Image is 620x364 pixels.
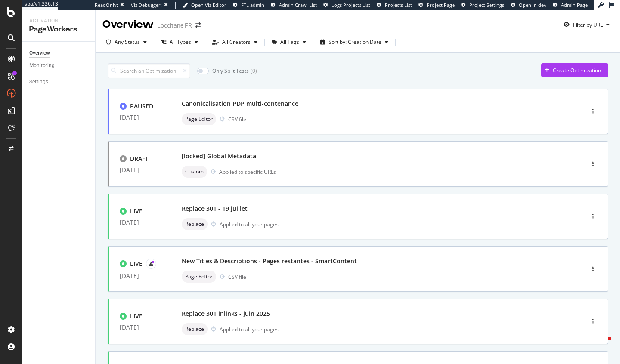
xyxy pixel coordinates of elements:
[108,63,190,78] input: Search an Optimization
[170,40,191,45] div: All Types
[120,272,161,279] div: [DATE]
[130,207,143,216] div: LIVE
[591,335,611,355] iframe: Intercom live chat
[268,35,310,49] button: All Tags
[182,257,357,265] div: New Titles & Descriptions - Pages restantes - SmartContent
[222,40,251,45] div: All Creators
[182,218,208,230] div: neutral label
[519,2,546,8] span: Open in dev
[323,2,370,9] a: Logs Projects List
[131,2,162,9] div: Viz Debugger:
[377,2,412,9] a: Projects List
[279,2,317,8] span: Admin Crawl List
[182,166,207,178] div: neutral label
[317,35,392,49] button: Sort by: Creation Date
[461,2,504,9] a: Project Settings
[233,2,264,9] a: FTL admin
[191,2,226,8] span: Open Viz Editor
[29,77,89,86] a: Settings
[182,271,216,283] div: neutral label
[29,61,89,70] a: Monitoring
[130,102,153,111] div: PAUSED
[553,67,601,74] div: Create Optimization
[185,169,204,174] span: Custom
[130,312,143,321] div: LIVE
[182,99,298,108] div: Canonicalisation PDP multi-contenance
[561,2,588,8] span: Admin Page
[329,40,381,45] div: Sort by: Creation Date
[469,2,504,8] span: Project Settings
[115,40,140,45] div: Any Status
[185,327,204,332] span: Replace
[511,2,546,9] a: Open in dev
[29,49,89,58] a: Overview
[95,2,118,9] div: ReadOnly:
[332,2,370,8] span: Logs Projects List
[418,2,455,9] a: Project Page
[212,67,249,74] div: Only Split Tests
[271,2,317,9] a: Admin Crawl List
[385,2,412,8] span: Projects List
[102,35,150,49] button: Any Status
[219,168,276,176] div: Applied to specific URLs
[29,77,48,86] div: Settings
[228,116,246,123] div: CSV file
[120,114,161,121] div: [DATE]
[182,152,256,160] div: [locked] Global Metadata
[130,259,143,268] div: LIVE
[182,309,270,318] div: Replace 301 inlinks - juin 2025
[185,222,204,227] span: Replace
[560,18,613,31] button: Filter by URL
[195,22,201,28] div: arrow-right-arrow-left
[120,324,161,331] div: [DATE]
[182,204,248,213] div: Replace 301 - 19 juillet
[183,2,226,9] a: Open Viz Editor
[120,167,161,173] div: [DATE]
[241,2,264,8] span: FTL admin
[120,219,161,226] div: [DATE]
[130,154,149,163] div: DRAFT
[280,40,299,45] div: All Tags
[427,2,455,8] span: Project Page
[228,273,246,281] div: CSV file
[29,61,55,70] div: Monitoring
[573,21,603,28] div: Filter by URL
[29,49,50,58] div: Overview
[220,221,279,228] div: Applied to all your pages
[157,21,192,30] div: Loccitane FR
[251,67,257,74] div: ( 0 )
[185,274,213,279] span: Page Editor
[158,35,201,49] button: All Types
[102,17,154,32] div: Overview
[220,326,279,333] div: Applied to all your pages
[553,2,588,9] a: Admin Page
[209,35,261,49] button: All Creators
[29,25,88,34] div: PageWorkers
[185,117,213,122] span: Page Editor
[182,323,208,335] div: neutral label
[182,113,216,125] div: neutral label
[29,17,88,25] div: Activation
[541,63,608,77] button: Create Optimization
